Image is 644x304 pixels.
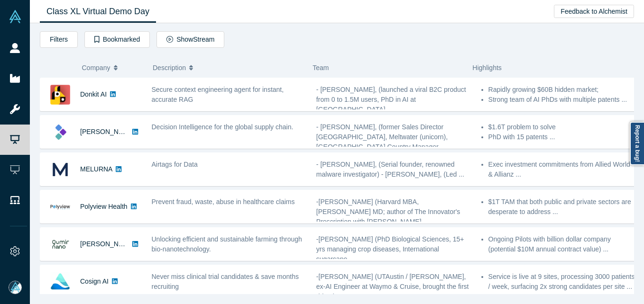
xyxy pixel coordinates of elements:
span: - [PERSON_NAME], (Serial founder, renowned malware investigator) - [PERSON_NAME], (Led ... [316,161,464,178]
li: $1T TAM that both public and private sectors are desperate to address ... [488,197,636,217]
img: Mia Scott's Account [9,281,22,294]
span: -[PERSON_NAME] (UTAustin / [PERSON_NAME], ex-AI Engineer at Waymo & Cruise, brought the first dri... [316,273,469,300]
li: Strong team of AI PhDs with multiple patents ... [488,95,636,105]
li: Rapidly growing $60B hidden market; [488,85,636,95]
span: Team [313,64,329,72]
img: Cosign AI's Logo [50,272,70,292]
button: Company [82,58,143,78]
img: Donkit AI's Logo [50,85,70,105]
button: Description [153,58,303,78]
button: Feedback to Alchemist [554,5,634,18]
span: Secure context engineering agent for instant, accurate RAG [152,86,284,103]
span: Airtags for Data [152,161,198,168]
img: Polyview Health's Logo [50,197,70,217]
li: PhD with 15 patents ... [488,132,636,142]
a: Class XL Virtual Demo Day [40,0,156,23]
a: Report a bug! [630,122,644,165]
img: MELURNA's Logo [50,160,70,179]
a: MELURNA [80,165,112,173]
button: Filters [40,31,78,48]
a: Polyview Health [80,203,128,210]
span: Company [82,58,110,78]
span: - [PERSON_NAME], (former Sales Director [GEOGRAPHIC_DATA], Meltwater (unicorn), [GEOGRAPHIC_DATA]... [316,123,448,151]
li: $1.6T problem to solve [488,122,636,132]
span: Prevent fraud, waste, abuse in healthcare claims [152,198,295,206]
span: -[PERSON_NAME] (Harvard MBA, [PERSON_NAME] MD; author of The Innovator's Prescription with [PERSO... [316,198,460,225]
button: ShowStream [156,31,224,48]
img: Kimaru AI's Logo [50,122,70,142]
a: Cosign AI [80,277,109,285]
span: Decision Intelligence for the global supply chain. [152,123,294,131]
a: [PERSON_NAME] [80,240,135,248]
a: [PERSON_NAME] [80,128,135,135]
button: Bookmarked [84,31,150,48]
a: Donkit AI [80,90,107,98]
li: Ongoing Pilots with billion dollar company (potential $10M annual contract value) ... [488,234,636,254]
span: Description [153,58,186,78]
span: -[PERSON_NAME] (PhD Biological Sciences, 15+ yrs managing crop diseases, International sugarcane ... [316,235,464,263]
span: Never miss clinical trial candidates & save months recruiting [152,273,299,290]
span: Highlights [472,64,501,72]
img: Qumir Nano's Logo [50,234,70,254]
span: Unlocking efficient and sustainable farming through bio-nanotechnology. [152,235,302,253]
img: Alchemist Vault Logo [9,10,22,23]
li: Service is live at 9 sites, processing 3000 patients / week, surfacing 2x strong candidates per s... [488,272,636,292]
li: Exec investment commitments from Allied World & Allianz ... [488,160,636,179]
span: - [PERSON_NAME], (launched a viral B2C product from 0 to 1.5M users, PhD in AI at [GEOGRAPHIC_DAT... [316,86,466,113]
